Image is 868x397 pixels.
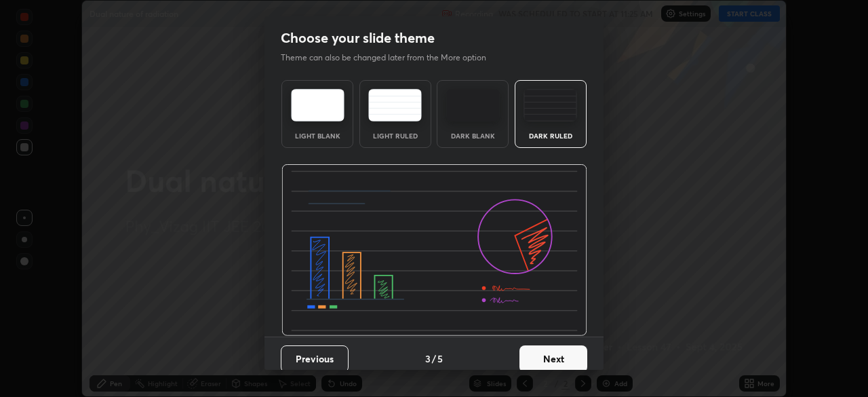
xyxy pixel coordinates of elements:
[368,89,422,121] img: lightRuledTheme.5fabf969.svg
[281,345,349,373] button: Previous
[281,29,435,47] h2: Choose your slide theme
[425,352,431,366] h4: 3
[519,345,587,373] button: Next
[524,89,577,121] img: darkRuledTheme.de295e13.svg
[281,52,500,64] p: Theme can also be changed later from the More option
[291,89,344,121] img: lightTheme.e5ed3b09.svg
[524,132,578,139] div: Dark Ruled
[432,352,436,366] h4: /
[281,164,587,337] img: darkRuledThemeBanner.864f114c.svg
[368,132,422,139] div: Light Ruled
[446,89,500,121] img: darkTheme.f0cc69e5.svg
[446,132,500,139] div: Dark Blank
[290,132,344,139] div: Light Blank
[437,352,443,366] h4: 5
